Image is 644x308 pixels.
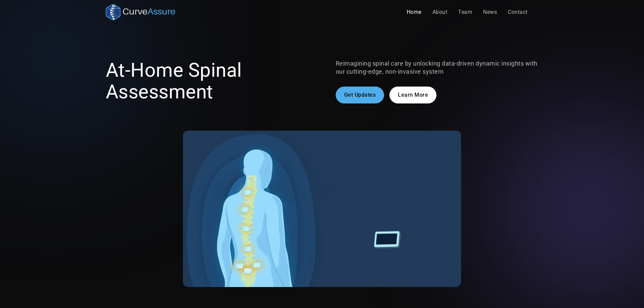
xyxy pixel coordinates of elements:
a: Team [453,5,478,19]
a: News [478,5,502,19]
img: A gif showing the CurveAssure system at work. A patient is wearing the non-invasive sensors and t... [183,131,461,287]
a: Get Updates [336,87,384,103]
p: Reimagining spinal care by unlocking data-driven dynamic insights with our cutting-edge, non-inva... [336,60,539,76]
a: Learn More [389,87,436,103]
h1: At-Home Spinal Assessment [106,60,309,103]
a: home [106,4,175,20]
a: Home [401,5,427,19]
a: Contact [502,5,533,19]
a: About [427,5,453,19]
